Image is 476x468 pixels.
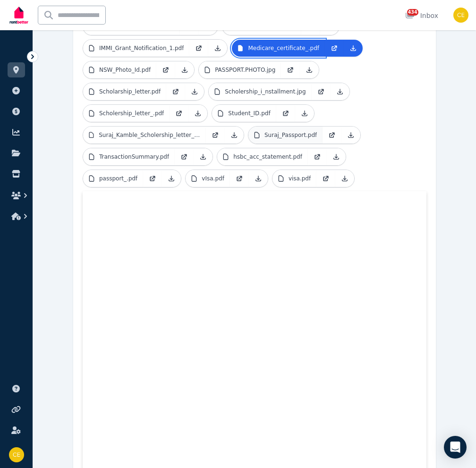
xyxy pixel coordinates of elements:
a: Download Attachment [335,170,354,187]
a: Scholership_letter_.pdf [83,105,170,122]
a: Student_ID.pdf [212,105,276,122]
p: Scholarship_letter.pdf [99,88,161,95]
a: Medicare_certificate_.pdf [232,40,325,57]
a: Open in new Tab [281,61,300,78]
span: 434 [407,9,418,16]
a: Download Attachment [331,83,349,100]
a: Open in new Tab [175,148,194,165]
p: IMMI_Grant_Notification_1.pdf [99,44,184,52]
img: Caroline Evans [453,8,468,23]
a: Open in new Tab [316,170,335,187]
a: Download Attachment [225,127,244,144]
a: Open in new Tab [166,83,185,100]
p: Scholership_i_nstallment.jpg [225,88,306,95]
a: vIsa.pdf [186,170,230,187]
a: TransactionSummary.pdf [83,148,175,165]
a: Download Attachment [327,148,346,165]
p: Suraj_Passport.pdf [264,131,317,139]
a: Open in new Tab [276,105,295,122]
a: visa.pdf [272,170,316,187]
a: Download Attachment [162,170,181,187]
a: Download Attachment [175,61,194,78]
a: Open in new Tab [170,105,188,122]
p: Suraj_Kamble_Scholership_letter_.pdf [99,131,200,139]
a: Open in new Tab [143,170,162,187]
p: PASSPORT.PHOTO.jpg [215,66,275,74]
p: NSW_Photo_Id.pdf [99,66,151,74]
a: Open in new Tab [189,40,208,57]
a: Download Attachment [295,105,314,122]
a: Suraj_Passport.pdf [248,127,323,144]
a: PASSPORT.PHOTO.jpg [199,61,281,78]
a: Download Attachment [208,40,227,57]
p: vIsa.pdf [202,175,224,182]
a: Open in new Tab [230,170,249,187]
a: hsbc_acc_statement.pdf [217,148,308,165]
a: Download Attachment [344,40,363,57]
img: RentBetter [8,3,30,27]
a: Open in new Tab [323,127,341,144]
a: NSW_Photo_Id.pdf [83,61,156,78]
a: Open in new Tab [156,61,175,78]
div: Inbox [405,11,438,20]
a: Download Attachment [194,148,212,165]
p: TransactionSummary.pdf [99,153,169,161]
a: Open in new Tab [312,83,331,100]
a: passport_.pdf [83,170,143,187]
a: Suraj_Kamble_Scholership_letter_.pdf [83,127,206,144]
a: Download Attachment [341,127,360,144]
a: Download Attachment [300,61,319,78]
a: Open in new Tab [308,148,327,165]
p: passport_.pdf [99,175,137,182]
p: visa.pdf [289,175,311,182]
a: Download Attachment [249,170,268,187]
a: Download Attachment [185,83,204,100]
p: Medicare_certificate_.pdf [248,44,319,52]
a: Open in new Tab [206,127,225,144]
div: Open Intercom Messenger [444,436,467,459]
a: Scholership_i_nstallment.jpg [209,83,311,100]
img: Caroline Evans [9,447,24,462]
a: Download Attachment [188,105,207,122]
p: hsbc_acc_statement.pdf [233,153,302,161]
a: Open in new Tab [325,40,344,57]
a: Scholarship_letter.pdf [83,83,166,100]
p: Scholership_letter_.pdf [99,110,164,117]
p: Student_ID.pdf [228,110,270,117]
a: IMMI_Grant_Notification_1.pdf [83,40,189,57]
